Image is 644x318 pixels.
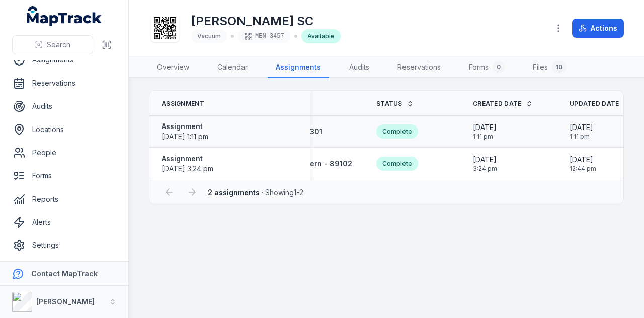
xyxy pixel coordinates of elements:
[8,212,120,232] a: Alerts
[149,57,197,78] a: Overview
[31,269,98,278] strong: Contact MapTrack
[47,40,70,50] span: Search
[162,154,213,174] a: Assignment[DATE] 3:24 pm
[461,57,513,78] a: Forms0
[162,132,208,141] time: 8/15/2025, 1:11:08 PM
[208,188,260,197] strong: 2 assignments
[570,100,619,108] span: Updated Date
[8,235,120,256] a: Settings
[8,143,120,163] a: People
[8,96,120,116] a: Audits
[376,157,418,171] div: Complete
[162,100,204,108] span: Assignment
[162,121,208,132] strong: Assignment
[301,29,341,43] div: Available
[162,164,213,173] time: 8/14/2025, 3:24:20 PM
[8,189,120,209] a: Reports
[162,164,213,173] span: [DATE] 3:24 pm
[493,61,505,73] div: 0
[473,100,533,108] a: Created Date
[552,61,567,73] div: 10
[473,100,522,108] span: Created Date
[162,121,208,142] a: Assignment[DATE] 1:11 pm
[473,122,497,133] span: [DATE]
[473,155,497,173] time: 8/14/2025, 3:24:20 PM
[376,124,418,139] div: Complete
[389,57,449,78] a: Reservations
[197,32,221,40] span: Vacuum
[570,122,593,133] span: [DATE]
[209,57,256,78] a: Calendar
[376,100,414,108] a: Status
[570,165,596,173] span: 12:44 pm
[473,122,497,141] time: 8/15/2025, 1:11:08 PM
[341,57,377,78] a: Audits
[473,165,497,173] span: 3:24 pm
[27,6,102,26] a: MapTrack
[570,155,596,165] span: [DATE]
[473,133,497,141] span: 1:11 pm
[36,297,95,306] strong: [PERSON_NAME]
[8,119,120,140] a: Locations
[525,57,575,78] a: Files10
[570,122,593,141] time: 8/15/2025, 1:11:18 PM
[570,155,596,173] time: 8/15/2025, 12:44:49 PM
[268,57,329,78] a: Assignments
[570,100,630,108] a: Updated Date
[8,73,120,93] a: Reservations
[162,154,213,164] strong: Assignment
[191,13,341,29] h1: [PERSON_NAME] SC
[12,35,93,54] button: Search
[238,29,290,43] div: MEN-3457
[570,133,593,141] span: 1:11 pm
[473,155,497,165] span: [DATE]
[8,166,120,186] a: Forms
[208,188,303,197] span: · Showing 1 - 2
[572,19,624,38] button: Actions
[162,132,208,141] span: [DATE] 1:11 pm
[376,100,403,108] span: Status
